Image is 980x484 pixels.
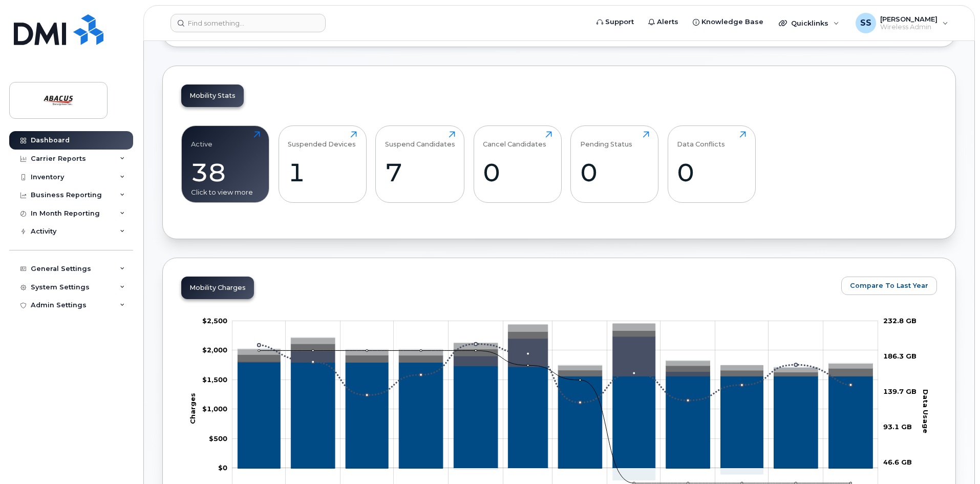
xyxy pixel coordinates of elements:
[171,14,326,32] input: Find something...
[202,405,227,413] g: $0
[191,131,212,148] div: Active
[385,131,455,197] a: Suspend Candidates7
[202,375,227,384] tspan: $1,500
[483,131,546,148] div: Cancel Candidates
[288,131,356,148] div: Suspended Devices
[191,187,260,197] div: Click to view more
[202,317,227,325] tspan: $2,500
[238,362,872,468] g: Rate Plan
[772,13,846,33] div: Quicklinks
[701,17,763,27] span: Knowledge Base
[883,352,917,360] tspan: 186.3 GB
[188,393,197,424] tspan: Charges
[288,131,357,197] a: Suspended Devices1
[202,375,227,384] g: $0
[641,12,686,32] a: Alerts
[209,434,227,443] g: $0
[580,157,649,187] div: 0
[202,405,227,413] tspan: $1,000
[677,131,746,197] a: Data Conflicts0
[202,346,227,354] g: $0
[677,157,746,187] div: 0
[580,131,632,148] div: Pending Status
[922,389,930,433] tspan: Data Usage
[850,281,928,290] span: Compare To Last Year
[880,23,938,31] span: Wireless Admin
[238,330,872,376] g: Features
[288,157,357,187] div: 1
[385,157,455,187] div: 7
[209,434,227,443] tspan: $500
[657,17,678,27] span: Alerts
[841,277,937,295] button: Compare To Last Year
[880,15,938,23] span: [PERSON_NAME]
[385,131,455,148] div: Suspend Candidates
[677,131,725,148] div: Data Conflicts
[883,317,917,325] tspan: 232.8 GB
[791,19,828,27] span: Quicklinks
[686,12,771,32] a: Knowledge Base
[191,131,260,197] a: Active38Click to view more
[848,13,955,33] div: Shawn Soetaert
[483,157,552,187] div: 0
[883,458,912,466] tspan: 46.6 GB
[202,317,227,325] g: $0
[191,157,260,187] div: 38
[883,423,912,431] tspan: 93.1 GB
[580,131,649,197] a: Pending Status0
[605,17,634,27] span: Support
[218,464,227,472] tspan: $0
[883,387,917,395] tspan: 139.7 GB
[202,346,227,354] tspan: $2,000
[860,17,871,29] span: SS
[589,12,641,32] a: Support
[483,131,552,197] a: Cancel Candidates0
